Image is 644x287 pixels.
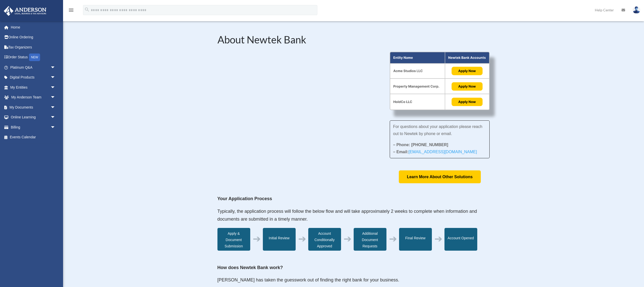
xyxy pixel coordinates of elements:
[253,236,261,242] div: ➔
[4,32,63,42] a: Online Ordering
[50,102,61,113] span: arrow_drop_down
[263,228,296,251] div: Initial Review
[393,124,482,136] span: For questions about your application please reach out to Newtek by phone or email.
[217,35,490,47] h2: About Newtek Bank
[408,150,477,156] a: [EMAIL_ADDRESS][DOMAIN_NAME]
[344,236,352,242] div: ➔
[444,228,477,251] div: Account Opened
[4,72,63,83] a: Digital Productsarrow_drop_down
[50,62,61,73] span: arrow_drop_down
[399,170,481,183] a: Learn More About Other Solutions
[633,6,640,14] img: User Pic
[50,112,61,123] span: arrow_drop_down
[50,82,61,93] span: arrow_drop_down
[217,228,250,251] div: Apply & Document Submission
[4,102,63,112] a: My Documentsarrow_drop_down
[68,7,74,13] i: menu
[4,22,63,32] a: Home
[217,196,272,201] strong: Your Application Process
[308,228,341,251] div: Account Conditionally Approved
[4,82,63,92] a: My Entitiesarrow_drop_down
[434,236,442,242] div: ➔
[4,42,63,52] a: Tax Organizers
[4,132,63,142] a: Events Calendar
[217,209,477,222] span: Typically, the application process will follow the below flow and will take approximately 2 weeks...
[393,150,477,154] strong: – Email:
[389,236,397,242] div: ➔
[29,54,40,61] div: NEW
[399,228,432,251] div: Final Review
[2,6,48,16] img: Anderson Advisors Platinum Portal
[4,122,63,132] a: Billingarrow_drop_down
[84,7,90,12] i: search
[68,9,74,13] a: menu
[298,236,306,242] div: ➔
[217,52,375,140] iframe: NewtekOne and Newtek Bank's Partnership with Anderson Advisors
[354,228,386,251] div: Additional Document Requests
[4,112,63,122] a: Online Learningarrow_drop_down
[4,62,63,72] a: Platinum Q&Aarrow_drop_down
[393,143,448,147] strong: – Phone: [PHONE_NUMBER]
[390,52,490,110] img: About Partnership Graphic (3)
[4,52,63,63] a: Order StatusNEW
[217,265,283,270] strong: How does Newtek Bank work?
[50,72,61,83] span: arrow_drop_down
[50,122,61,133] span: arrow_drop_down
[50,92,61,103] span: arrow_drop_down
[4,92,63,102] a: My Anderson Teamarrow_drop_down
